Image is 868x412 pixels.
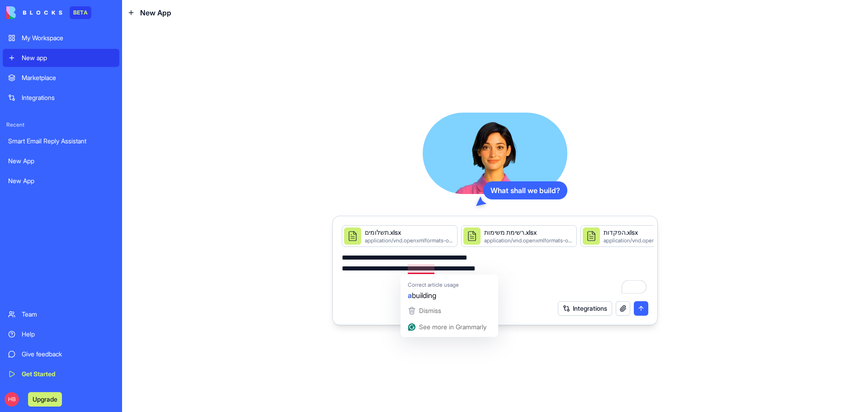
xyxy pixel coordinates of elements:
[5,392,19,407] span: HB
[22,73,114,82] div: Marketplace
[3,365,119,383] a: Get Started
[28,392,62,407] button: Upgrade
[22,310,114,319] div: Team
[8,156,114,166] div: New App
[6,6,91,19] a: BETA
[3,345,119,363] a: Give feedback
[3,152,119,170] a: New App
[558,301,612,316] button: Integrations
[28,394,62,403] a: Upgrade
[8,176,114,185] div: New App
[342,252,648,296] textarea: To enrich screen reader interactions, please activate Accessibility in Grammarly extension settings
[3,121,119,128] span: Recent
[3,69,119,87] a: Marketplace
[22,93,114,102] div: Integrations
[70,6,91,19] div: BETA
[8,137,114,146] div: Smart Email Reply Assistant
[22,369,114,379] div: Get Started
[365,228,453,237] div: תשלומים.xlsx
[3,132,119,150] a: Smart Email Reply Assistant
[140,7,171,18] span: New App
[6,6,62,19] img: logo
[483,181,567,199] div: What shall we build?
[484,228,573,237] div: רשימת משימות.xlsx
[365,237,453,244] div: application/vnd.openxmlformats-officedocument.spreadsheetml.sheet
[22,53,114,62] div: New app
[22,330,114,339] div: Help
[604,228,692,237] div: הפקדות.xlsx
[3,29,119,47] a: My Workspace
[3,305,119,323] a: Team
[3,89,119,107] a: Integrations
[3,49,119,67] a: New app
[22,350,114,359] div: Give feedback
[3,172,119,190] a: New App
[22,33,114,43] div: My Workspace
[3,325,119,343] a: Help
[484,237,573,244] div: application/vnd.openxmlformats-officedocument.spreadsheetml.sheet
[604,237,692,244] div: application/vnd.openxmlformats-officedocument.spreadsheetml.sheet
